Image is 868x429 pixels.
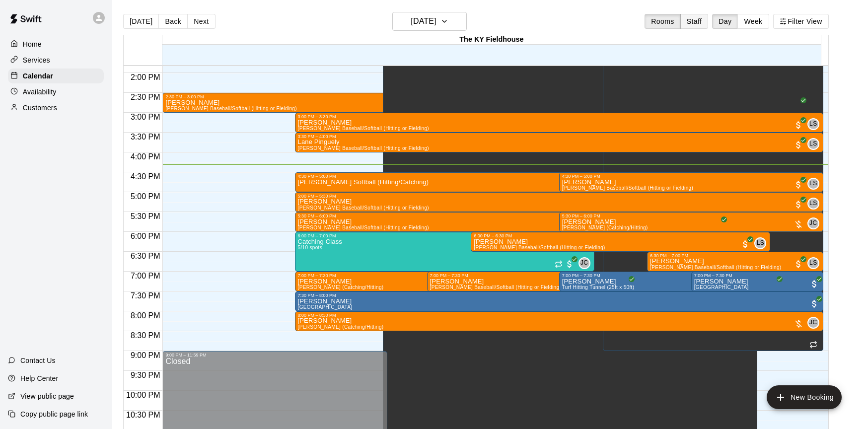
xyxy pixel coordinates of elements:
[124,391,162,399] span: 10:00 PM
[650,253,820,258] div: 6:30 PM – 7:00 PM
[809,318,817,328] span: JC
[694,285,749,290] span: [GEOGRAPHIC_DATA]
[794,100,803,110] span: All customers have paid
[128,212,163,220] span: 5:30 PM
[582,257,590,269] span: Jacob Caruso
[645,14,680,29] button: Rooms
[23,103,57,113] p: Customers
[20,356,56,365] p: Contact Us
[298,214,741,218] div: 5:30 PM – 6:00 PM
[295,232,594,272] div: 6:00 PM – 7:00 PM: Catching Class
[809,299,819,309] span: All customers have paid
[128,172,163,181] span: 4:30 PM
[298,285,384,290] span: [PERSON_NAME] (Catching/Hitting)
[471,232,770,252] div: 6:00 PM – 6:30 PM: Quinton Ray
[559,272,784,291] div: 7:00 PM – 7:30 PM: Randy Young
[20,373,58,383] p: Help Center
[8,100,104,115] div: Customers
[128,152,163,161] span: 4:00 PM
[23,55,50,65] p: Services
[162,35,821,45] div: The KY Fieldhouse
[811,178,819,190] span: Leo Seminati
[430,273,649,278] div: 7:00 PM – 7:30 PM
[794,180,803,190] span: All customers have paid
[128,331,163,340] span: 8:30 PM
[128,232,163,240] span: 6:00 PM
[128,93,163,101] span: 2:30 PM
[694,273,820,278] div: 7:00 PM – 7:30 PM
[8,53,104,68] a: Services
[392,12,467,31] button: [DATE]
[123,14,159,29] button: [DATE]
[298,174,741,179] div: 4:30 PM – 5:00 PM
[758,237,766,249] span: Leo Seminati
[298,194,820,199] div: 5:00 PM – 5:30 PM
[298,245,322,250] span: 5/10 spots filled
[562,225,648,230] span: [PERSON_NAME] (Catching/Hitting)
[128,73,163,81] span: 2:00 PM
[128,371,163,379] span: 9:30 PM
[794,259,803,269] span: All customers have paid
[807,317,819,329] div: Jacob Caruso
[128,272,163,280] span: 7:00 PM
[811,257,819,269] span: Leo Seminati
[767,385,842,409] button: add
[559,212,823,232] div: 5:30 PM – 6:00 PM: Quinton Ray
[124,411,162,419] span: 10:30 PM
[298,233,591,238] div: 6:00 PM – 7:00 PM
[165,353,384,357] div: 9:00 PM – 11:59 PM
[809,279,819,289] span: All customers have paid
[165,106,296,111] span: [PERSON_NAME] Baseball/Softball (Hitting or Fielding)
[295,272,519,291] div: 7:00 PM – 7:30 PM: Rush Ottaway
[187,14,215,29] button: Next
[807,198,819,210] div: Leo Seminati
[8,69,104,83] a: Calendar
[691,272,823,291] div: 7:00 PM – 7:30 PM: Mitchell Barnett
[757,238,764,248] span: LS
[807,118,819,130] div: Leo Seminati
[811,118,819,130] span: Leo Seminati
[794,140,803,150] span: All customers have paid
[809,218,817,228] span: JC
[794,200,803,210] span: All customers have paid
[128,311,163,320] span: 8:00 PM
[295,291,823,311] div: 7:30 PM – 8:00 PM: Brayden Bailey
[8,37,104,52] a: Home
[770,279,780,289] span: All customers have paid
[807,217,819,229] div: Jacob Caruso
[295,133,823,152] div: 3:30 PM – 4:00 PM: Lane Pinguely
[740,239,750,249] span: All customers have paid
[298,114,820,119] div: 3:00 PM – 3:30 PM
[128,192,163,201] span: 5:00 PM
[298,126,429,131] span: [PERSON_NAME] Baseball/Softball (Hitting or Fielding)
[298,134,820,139] div: 3:30 PM – 4:00 PM
[165,94,820,99] div: 2:30 PM – 3:00 PM
[298,324,384,330] span: [PERSON_NAME] (Catching/Hitting)
[427,272,651,291] div: 7:00 PM – 7:30 PM: Layla Patterson
[20,409,88,419] p: Copy public page link
[474,233,767,238] div: 6:00 PM – 6:30 PM
[809,199,817,209] span: LS
[807,257,819,269] div: Leo Seminati
[562,273,781,278] div: 7:00 PM – 7:30 PM
[20,391,74,401] p: View public page
[295,113,823,133] div: 3:00 PM – 3:30 PM: Kaleb Hinton
[474,245,605,250] span: [PERSON_NAME] Baseball/Softball (Hitting or Fielding)
[23,87,57,97] p: Availability
[809,258,817,268] span: LS
[712,14,738,29] button: Day
[565,259,575,269] span: All customers have paid
[811,198,819,210] span: Leo Seminati
[559,172,823,192] div: 4:30 PM – 5:00 PM: Rowan Bell
[411,14,436,28] h6: [DATE]
[807,178,819,190] div: Leo Seminati
[298,225,429,230] span: [PERSON_NAME] Baseball/Softball (Hitting or Fielding)
[809,341,817,349] span: Recurring event
[809,119,817,129] span: LS
[8,84,104,99] a: Availability
[680,14,709,29] button: Staff
[650,265,781,270] span: [PERSON_NAME] Baseball/Softball (Hitting or Fielding)
[562,285,635,290] span: Turf Hitting Tunnel (25ft x 50ft)
[562,174,820,179] div: 4:30 PM – 5:00 PM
